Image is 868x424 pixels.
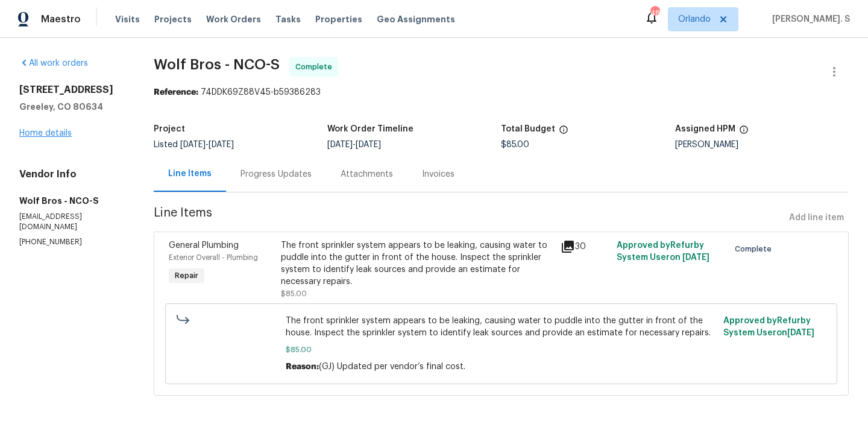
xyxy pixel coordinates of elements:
[315,13,362,25] span: Properties
[767,13,850,25] span: [PERSON_NAME]. S
[422,168,454,180] div: Invoices
[154,207,784,229] span: Line Items
[682,253,709,262] span: [DATE]
[286,362,319,371] span: Reason:
[327,141,353,149] span: [DATE]
[319,362,465,371] span: (GJ) Updated per vendor’s final cost.
[180,141,206,149] span: [DATE]
[206,13,261,25] span: Work Orders
[154,88,198,97] b: Reference:
[19,212,125,232] p: [EMAIL_ADDRESS][DOMAIN_NAME]
[115,13,140,25] span: Visits
[168,168,212,180] div: Line Items
[281,290,307,297] span: $85.00
[559,125,568,141] span: The total cost of line items that have been proposed by Opendoor. This sum includes line items th...
[286,344,716,356] span: $85.00
[19,237,125,247] p: [PHONE_NUMBER]
[787,329,814,337] span: [DATE]
[154,57,280,72] span: Wolf Bros - NCO-S
[19,84,125,96] h2: [STREET_ADDRESS]
[356,141,381,149] span: [DATE]
[169,254,258,261] span: Exterior Overall - Plumbing
[341,168,393,180] div: Attachments
[617,241,709,262] span: Approved by Refurby System User on
[501,141,529,149] span: $85.00
[735,243,776,255] span: Complete
[209,141,234,149] span: [DATE]
[19,168,125,180] h4: Vendor Info
[275,15,301,24] span: Tasks
[19,195,125,207] h5: Wolf Bros - NCO-S
[180,141,234,149] span: -
[650,7,659,19] div: 48
[19,129,72,138] a: Home details
[241,168,312,180] div: Progress Updates
[169,241,239,250] span: General Plumbing
[501,125,555,133] h5: Total Budget
[675,125,735,133] h5: Assigned HPM
[327,125,414,133] h5: Work Order Timeline
[154,141,234,149] span: Listed
[723,317,814,337] span: Approved by Refurby System User on
[41,13,81,25] span: Maestro
[295,61,337,73] span: Complete
[170,270,203,282] span: Repair
[678,13,711,25] span: Orlando
[154,13,192,25] span: Projects
[154,125,185,133] h5: Project
[281,239,554,288] div: The front sprinkler system appears to be leaking, causing water to puddle into the gutter in fron...
[739,125,749,141] span: The hpm assigned to this work order.
[19,101,125,113] h5: Greeley, CO 80634
[561,239,609,254] div: 30
[286,315,716,339] span: The front sprinkler system appears to be leaking, causing water to puddle into the gutter in fron...
[675,141,849,149] div: [PERSON_NAME]
[377,13,455,25] span: Geo Assignments
[154,86,849,98] div: 74DDK69Z88V45-b59386283
[19,59,88,68] a: All work orders
[327,141,381,149] span: -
